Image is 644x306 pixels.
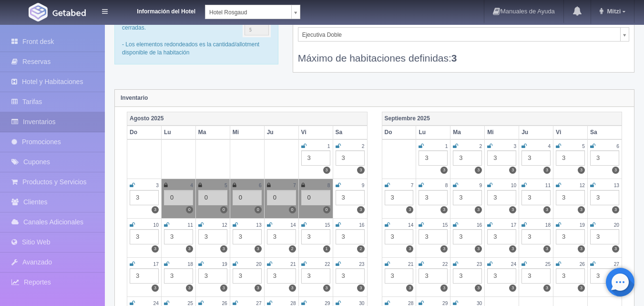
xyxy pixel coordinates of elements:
[475,245,482,253] label: 3
[359,262,364,267] small: 23
[578,245,585,253] label: 3
[453,150,482,166] div: 3
[323,206,330,213] label: 0
[487,190,516,205] div: 3
[440,167,448,174] label: 3
[156,183,159,188] small: 3
[293,183,296,188] small: 7
[357,245,364,253] label: 2
[198,268,227,284] div: 3
[52,9,86,16] img: Getabed
[385,268,414,284] div: 3
[578,285,585,292] label: 3
[220,285,227,292] label: 3
[419,229,448,244] div: 3
[487,268,516,284] div: 3
[543,285,551,292] label: 3
[222,301,227,306] small: 26
[442,222,448,228] small: 15
[511,222,516,228] small: 17
[545,262,551,267] small: 25
[233,268,262,284] div: 3
[290,262,296,267] small: 21
[359,222,364,228] small: 16
[419,190,448,205] div: 3
[336,268,365,284] div: 3
[450,126,485,139] th: Ma
[543,167,551,174] label: 3
[590,268,619,284] div: 3
[382,126,416,139] th: Do
[267,229,296,244] div: 3
[485,126,519,139] th: Mi
[161,126,195,139] th: Lu
[264,126,298,139] th: Ju
[590,229,619,244] div: 3
[336,150,365,166] div: 3
[209,5,287,20] span: Hotel Rosgaud
[336,190,365,205] div: 3
[582,144,585,149] small: 5
[556,229,585,244] div: 3
[487,229,516,244] div: 3
[480,144,482,149] small: 2
[440,245,448,253] label: 3
[445,144,448,149] small: 1
[612,167,619,174] label: 3
[556,150,585,166] div: 3
[119,5,195,16] dt: Información del Hotel
[267,268,296,284] div: 3
[475,285,482,292] label: 3
[127,112,368,126] th: Agosto 2025
[588,126,622,139] th: Sa
[289,245,296,253] label: 2
[243,16,271,37] img: cutoff.png
[325,262,330,267] small: 22
[220,206,227,213] label: 0
[301,229,330,244] div: 3
[408,301,413,306] small: 28
[130,190,159,205] div: 3
[222,222,227,228] small: 12
[578,167,585,174] label: 3
[188,262,193,267] small: 18
[604,8,621,15] span: Mitzi
[406,245,413,253] label: 3
[385,190,414,205] div: 3
[442,262,448,267] small: 22
[267,190,296,205] div: 0
[256,262,261,267] small: 20
[556,268,585,284] div: 3
[475,206,482,213] label: 3
[323,285,330,292] label: 3
[362,183,365,188] small: 9
[511,262,516,267] small: 24
[406,206,413,213] label: 3
[153,301,159,306] small: 24
[578,206,585,213] label: 3
[543,206,551,213] label: 3
[362,144,365,149] small: 2
[385,229,414,244] div: 3
[453,268,482,284] div: 3
[298,126,333,139] th: Vi
[357,206,364,213] label: 3
[188,301,193,306] small: 25
[416,126,450,139] th: Lu
[164,229,193,244] div: 3
[357,285,364,292] label: 3
[256,222,261,228] small: 13
[521,268,551,284] div: 3
[198,190,227,205] div: 0
[487,150,516,166] div: 3
[164,190,193,205] div: 0
[121,95,148,101] strong: Inventario
[543,245,551,253] label: 3
[153,222,159,228] small: 10
[521,229,551,244] div: 3
[301,268,330,284] div: 3
[521,150,551,166] div: 3
[612,206,619,213] label: 3
[382,112,622,126] th: Septiembre 2025
[298,27,629,42] a: Ejecutiva Doble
